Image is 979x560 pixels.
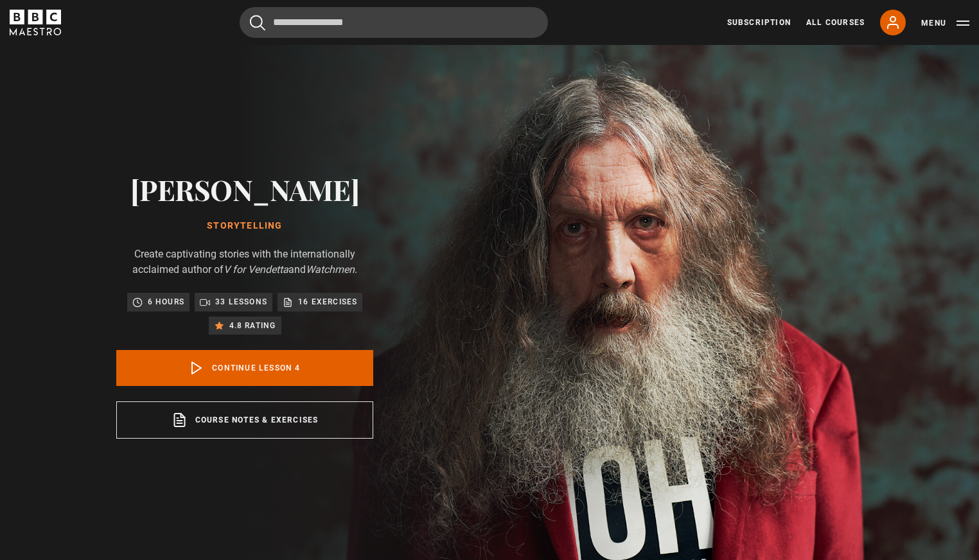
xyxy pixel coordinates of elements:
p: 4.8 rating [229,319,276,332]
a: All Courses [806,17,865,28]
p: Create captivating stories with the internationally acclaimed author of and . [116,247,373,277]
i: Watchmen [306,263,355,276]
p: 33 lessons [215,295,267,308]
h2: [PERSON_NAME] [116,173,373,206]
input: Search [240,7,548,38]
a: Course notes & exercises [116,401,373,439]
p: 6 hours [148,295,184,308]
p: 16 exercises [298,295,357,308]
button: Submit the search query [250,15,265,31]
a: Subscription [727,17,791,28]
h1: Storytelling [116,221,373,231]
button: Toggle navigation [921,17,969,30]
i: V for Vendetta [224,263,288,276]
svg: BBC Maestro [10,10,61,35]
a: Continue lesson 4 [116,350,373,386]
